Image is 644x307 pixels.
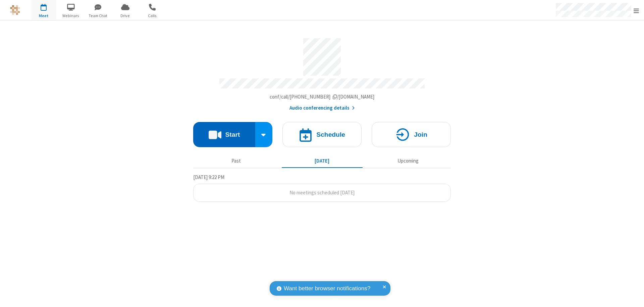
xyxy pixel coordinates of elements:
[193,173,451,202] section: Today's Meetings
[193,122,255,147] button: Start
[270,94,375,100] span: Copy my meeting room link
[372,122,451,147] button: Join
[193,174,224,180] span: [DATE] 9:22 PM
[289,104,355,112] button: Audio conferencing details
[289,189,355,196] span: No meetings scheduled [DATE]
[414,131,427,138] h4: Join
[196,155,277,167] button: Past
[225,131,240,138] h4: Start
[368,155,448,167] button: Upcoming
[86,13,111,19] span: Team Chat
[10,5,20,15] img: QA Selenium DO NOT DELETE OR CHANGE
[284,284,370,293] span: Want better browser notifications?
[140,13,165,19] span: Calls
[58,13,84,19] span: Webinars
[113,13,138,19] span: Drive
[193,33,451,112] section: Account details
[270,93,375,101] button: Copy my meeting room linkCopy my meeting room link
[282,122,362,147] button: Schedule
[316,131,345,138] h4: Schedule
[282,155,363,167] button: [DATE]
[255,122,273,147] div: Start conference options
[31,13,56,19] span: Meet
